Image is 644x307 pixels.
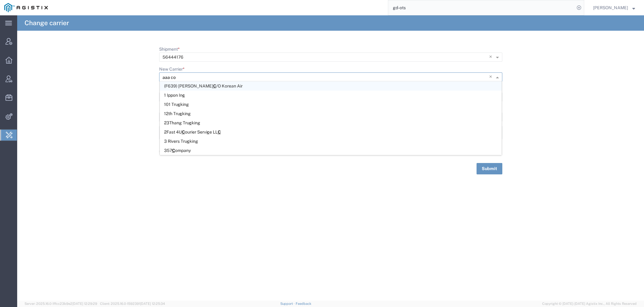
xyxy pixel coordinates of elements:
[164,148,191,153] span: 357 ompany
[164,93,185,98] span: 1 Ippon In
[164,84,243,88] span: (F639) [PERSON_NAME] /O Korean Air
[164,139,198,144] span: 3 Rivers Tru king
[159,86,186,92] label: New Service
[4,3,48,12] img: logo
[25,302,97,305] span: Server: 2025.16.0-1ffcc23b9e2
[164,111,191,116] span: 12th Tru king
[159,66,185,72] label: New Carrier
[182,130,185,134] span: C
[189,120,192,125] span: c
[489,72,494,82] span: Clear all
[159,46,180,52] label: Shipment
[25,15,69,31] h4: Change carrier
[178,102,180,107] span: c
[213,84,216,88] span: C
[172,148,175,153] span: C
[164,102,189,107] span: 101 Tru king
[489,52,494,62] span: Clear all
[164,130,221,134] span: 2Fast 4U ourier Servi e LL
[593,4,635,11] button: [PERSON_NAME]
[159,106,172,112] label: Broker
[218,130,221,134] span: C
[280,302,296,305] a: Support
[100,302,165,305] span: Client: 2025.16.0-1592391
[296,302,311,305] a: Feedback
[207,130,209,134] span: c
[72,302,97,305] span: [DATE] 12:29:29
[187,139,190,144] span: c
[388,0,575,15] input: Search for shipment number, reference number
[140,302,165,305] span: [DATE] 12:25:34
[180,111,182,116] span: c
[542,301,637,306] span: Copyright © [DATE]-[DATE] Agistix Inc., All Rights Reserved
[593,4,628,11] span: Kaitlyn Hostetler
[160,81,502,155] div: Options List
[182,93,185,98] span: c
[477,163,502,174] button: Submit
[164,120,200,125] span: 23Thang Tru king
